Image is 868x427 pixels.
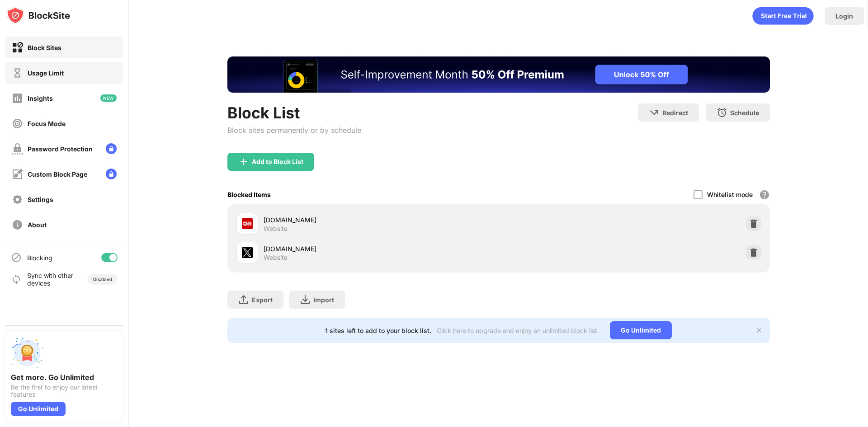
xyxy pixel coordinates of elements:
[6,6,70,24] img: logo-blocksite.svg
[264,215,499,225] div: [DOMAIN_NAME]
[11,384,118,398] div: Be the first to enjoy our latest features
[28,94,53,102] div: Insights
[93,277,112,282] div: Disabled
[100,94,117,102] img: new-icon.svg
[325,327,431,334] div: 1 sites left to add to your block list.
[227,56,770,93] iframe: Banner
[730,109,759,117] div: Schedule
[28,221,47,229] div: About
[12,143,23,155] img: password-protection-off.svg
[707,191,753,198] div: Whitelist mode
[227,126,361,135] div: Block sites permanently or by schedule
[28,44,61,52] div: Block Sites
[106,143,117,154] img: lock-menu.svg
[313,296,334,304] div: Import
[264,253,288,262] div: Website
[12,219,23,230] img: about-off.svg
[12,93,23,104] img: insights-off.svg
[28,145,93,153] div: Password Protection
[12,42,23,53] img: block-on.svg
[752,7,814,25] div: animation
[12,194,23,205] img: settings-off.svg
[264,225,288,233] div: Website
[12,169,23,180] img: customize-block-page-off.svg
[27,254,52,262] div: Blocking
[27,272,74,287] div: Sync with other devices
[264,244,499,253] div: [DOMAIN_NAME]
[227,103,361,122] div: Block List
[28,69,64,77] div: Usage Limit
[242,218,253,229] img: favicons
[11,402,66,416] div: Go Unlimited
[12,118,23,129] img: focus-off.svg
[755,327,763,334] img: x-button.svg
[835,12,853,20] div: Login
[11,373,118,382] div: Get more. Go Unlimited
[610,321,672,339] div: Go Unlimited
[11,252,22,263] img: blocking-icon.svg
[437,327,599,334] div: Click here to upgrade and enjoy an unlimited block list.
[11,274,22,285] img: sync-icon.svg
[12,67,23,79] img: time-usage-off.svg
[28,196,53,203] div: Settings
[662,109,688,117] div: Redirect
[28,120,66,127] div: Focus Mode
[28,170,87,178] div: Custom Block Page
[242,247,253,258] img: favicons
[252,296,273,304] div: Export
[11,337,43,369] img: push-unlimited.svg
[106,169,117,179] img: lock-menu.svg
[227,191,271,198] div: Blocked Items
[252,158,303,165] div: Add to Block List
